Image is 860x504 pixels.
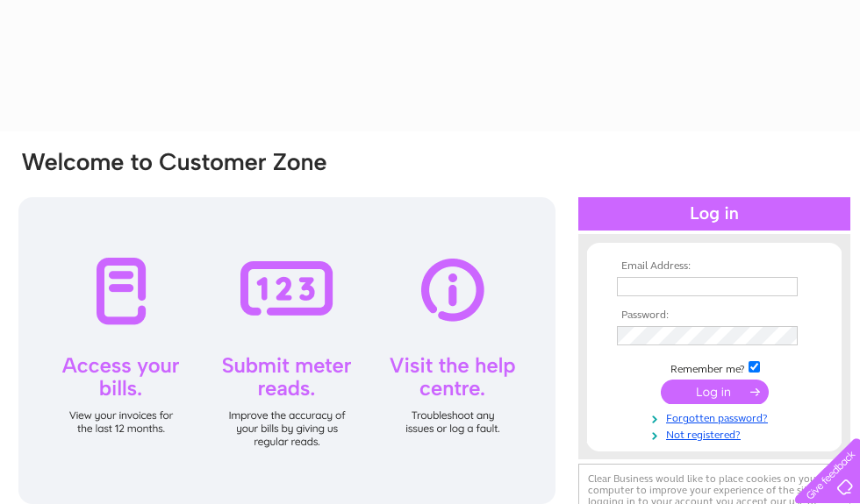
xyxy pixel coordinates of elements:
[613,358,816,376] td: Remember me?
[661,380,769,404] input: Submit
[617,408,816,425] a: Forgotten password?
[613,260,816,273] th: Email Address:
[613,309,816,322] th: Password:
[617,425,816,442] a: Not registered?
